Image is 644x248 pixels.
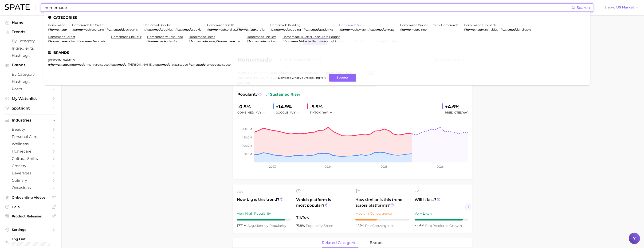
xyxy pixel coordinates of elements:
div: , [189,39,241,43]
span: - arrabbiata sauce [205,63,231,66]
span: YoY [462,111,468,114]
div: GOOGLE [276,110,303,115]
span: sorbets [95,39,106,43]
a: Onboarding Videos [4,194,57,201]
em: homemade [68,63,85,66]
span: pudding [289,28,301,31]
span: # [339,28,341,31]
span: # [283,39,284,43]
em: homemade [153,63,170,66]
em: homemade [500,28,517,31]
span: predicted growth [425,224,462,228]
span: # [302,28,303,31]
a: beverages [4,169,57,177]
div: , [207,28,265,31]
em: homemade [145,28,162,31]
em: homemade [188,63,205,66]
span: # [72,28,74,31]
span: Ingredients [12,46,49,51]
span: Search [577,5,590,10]
div: Medium Convergence [355,211,409,216]
em: homemade [50,39,67,43]
span: syrups [385,28,394,31]
span: sorbet [67,39,76,43]
span: isbetterthanstorebought [301,39,336,43]
span: How big is this trend? [237,197,291,208]
em: homemade [106,28,123,31]
button: ShowUS Market [603,4,640,11]
a: Spotlight [4,105,57,112]
span: dinner [419,28,428,31]
span: Hashtags [12,53,49,58]
span: # [499,28,500,31]
em: homemade [239,28,255,31]
a: by Category [4,71,57,78]
em: homemade [249,39,265,43]
div: 4 / 10 [355,219,409,220]
span: snickers [265,39,277,43]
span: by Category [12,72,49,77]
tspan: 2024 [325,165,332,168]
span: related categories [322,241,358,245]
a: homemade tortilla [207,23,234,27]
span: Popularity [237,92,258,97]
div: 9 / 10 [415,219,468,220]
button: Industries [4,117,57,124]
em: homemade [341,28,358,31]
span: YoY [322,110,328,114]
span: icecream [91,28,104,31]
span: Brands [12,63,49,67]
a: wellness [4,140,57,148]
span: # [464,28,466,31]
span: # [207,28,209,31]
div: , [464,28,531,31]
span: icecreams [123,28,138,31]
a: Posts [4,85,57,93]
span: - [PERSON_NAME] [126,63,153,66]
span: grocery [12,164,49,168]
span: Home [12,20,49,25]
em: homemade [191,39,207,43]
span: lunchable [517,28,531,31]
a: homemade lunchable [464,23,497,27]
span: Will it last? [415,197,468,208]
span: - marinara sauce [85,63,109,66]
button: Suggest [329,74,356,82]
span: Posts [12,87,49,91]
div: +14.9% [276,103,303,110]
a: grocery [4,162,57,169]
a: cultural shifts [4,155,57,162]
span: Show [605,6,615,9]
span: vsfastfood [166,39,181,43]
a: Home [4,19,57,26]
span: Log Out [12,237,54,241]
a: Settings [4,226,57,233]
a: beauty [4,126,57,133]
span: cookie [192,28,201,31]
span: - pizza sauce [170,63,188,66]
div: combined [237,110,269,115]
a: homemade ice cream [72,23,105,27]
button: YoY [256,110,266,115]
em: homemade [303,28,320,31]
span: cultural shifts [12,156,49,161]
span: lunchables [483,28,498,31]
a: homecare [4,148,57,155]
span: # [247,39,249,43]
span: TikTok [296,215,350,220]
span: # [270,28,272,31]
span: Spotlight [12,106,49,110]
span: # [237,28,239,31]
div: Very High Popularity [237,211,291,216]
button: Brands [4,62,57,69]
a: Hashtags [4,52,57,59]
em: homemade [466,28,483,31]
span: # [147,39,149,43]
span: # [216,39,218,43]
span: beverages [12,171,49,175]
span: # [143,28,145,31]
input: Search here for a brand, industry, or ingredient [44,4,571,12]
span: Settings [12,228,49,232]
span: YoY [290,110,295,114]
em: homemade [284,39,301,43]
